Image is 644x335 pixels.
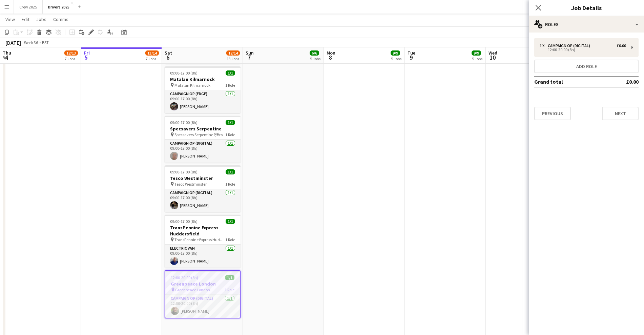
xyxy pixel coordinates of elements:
span: Thu [3,50,11,56]
span: 1/1 [226,169,235,174]
span: Matalan Kilmarnock [174,83,210,88]
div: 5 Jobs [310,56,320,61]
app-card-role: Electric Van1/109:00-17:00 (8h)[PERSON_NAME] [165,245,241,268]
span: 9/9 [472,50,481,56]
span: 1 Role [225,182,235,187]
div: 12:00-20:00 (8h) [540,48,626,51]
a: Jobs [34,15,49,24]
a: Comms [50,15,71,24]
span: Jobs [36,16,46,22]
app-job-card: 09:00-17:00 (8h)1/1Tesco Westminster Tesco Westminster1 RoleCampaign Op (Digital)1/109:00-17:00 (... [165,165,241,212]
app-card-role: Campaign Op (Digital)1/109:00-17:00 (8h)[PERSON_NAME] [165,140,241,163]
span: 1 Role [225,132,235,137]
button: Drivers 2025 [43,0,75,14]
app-job-card: 09:00-17:00 (8h)1/1Matalan Kilmarnock Matalan Kilmarnock1 RoleCampaign Op (Edge)1/109:00-17:00 (8... [165,66,241,113]
span: 6 [164,54,172,61]
span: Sun [246,50,254,56]
h3: Greenpeace London [165,281,240,287]
span: 13/14 [145,50,159,56]
div: 7 Jobs [146,56,159,61]
span: 9/9 [391,50,400,56]
span: 8 [326,54,335,61]
app-job-card: 09:00-17:00 (8h)1/1Specsavers Serpentine Specsavers Serpentine P/Bro1 RoleCampaign Op (Digital)1/... [165,116,241,163]
span: 1/1 [226,219,235,224]
div: £0.00 [617,43,626,48]
span: Edit [22,16,29,22]
h3: Tesco Westminster [165,175,241,181]
div: 5 Jobs [391,56,401,61]
td: Grand total [534,76,606,87]
div: Roles [529,16,644,33]
button: Crew 2025 [14,0,43,14]
span: 7 [245,54,254,61]
span: 09:00-17:00 (8h) [170,70,198,76]
div: 5 Jobs [472,56,482,61]
h3: Job Details [529,3,644,12]
app-card-role: Campaign Op (Digital)1/112:00-20:00 (8h)[PERSON_NAME] [165,295,240,318]
a: Edit [19,15,32,24]
span: Sat [165,50,172,56]
div: 1 x [540,43,548,48]
span: 12/13 [64,50,78,56]
div: 7 Jobs [65,56,78,61]
h3: Matalan Kilmarnock [165,76,241,82]
span: 5 [83,54,90,61]
button: Add role [534,60,639,73]
span: 09:00-17:00 (8h) [170,120,198,125]
button: Next [602,107,639,120]
div: [DATE] [5,39,21,46]
span: 1/1 [225,275,234,280]
span: 1 Role [225,287,234,292]
span: 12/14 [226,50,240,56]
span: Specsavers Serpentine P/Bro [174,132,223,137]
td: £0.00 [606,76,639,87]
span: 1/1 [226,120,235,125]
span: Comms [53,16,68,22]
span: 4 [2,54,11,61]
span: Fri [84,50,90,56]
span: 09:00-17:00 (8h) [170,169,198,174]
a: View [3,15,18,24]
span: View [5,16,15,22]
span: Mon [327,50,335,56]
span: 10 [487,54,497,61]
app-card-role: Campaign Op (Edge)1/109:00-17:00 (8h)[PERSON_NAME] [165,90,241,113]
app-card-role: Campaign Op (Digital)1/109:00-17:00 (8h)[PERSON_NAME] [165,189,241,212]
span: 12:00-20:00 (8h) [171,275,198,280]
span: Tue [408,50,415,56]
span: TransPennine Express Huddersfield [174,237,225,242]
span: 1 Role [225,83,235,88]
span: 1 Role [225,237,235,242]
div: BST [42,40,49,45]
span: Tesco Westminster [174,182,207,187]
span: Week 36 [22,40,39,45]
span: Greenpeace London [175,287,210,292]
h3: TransPennine Express Huddersfield [165,225,241,237]
button: Previous [534,107,571,120]
span: 1/1 [226,70,235,76]
span: Wed [489,50,497,56]
span: 09:00-17:00 (8h) [170,219,198,224]
app-job-card: 09:00-17:00 (8h)1/1TransPennine Express Huddersfield TransPennine Express Huddersfield1 RoleElect... [165,215,241,268]
app-job-card: 12:00-20:00 (8h)1/1Greenpeace London Greenpeace London1 RoleCampaign Op (Digital)1/112:00-20:00 (... [165,270,241,318]
span: 9 [407,54,415,61]
h3: Specsavers Serpentine [165,126,241,132]
span: 6/6 [310,50,319,56]
div: 13 Jobs [227,56,240,61]
div: Campaign Op (Digital) [548,43,593,48]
